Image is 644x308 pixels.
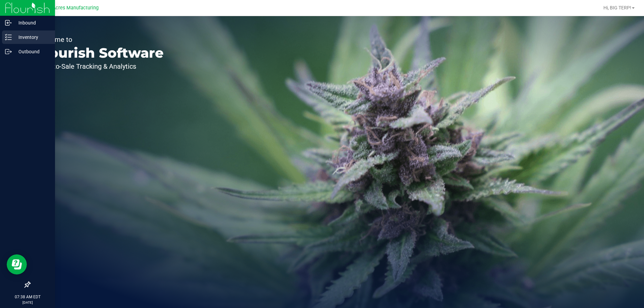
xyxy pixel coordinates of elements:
[12,19,52,27] p: Inbound
[5,34,12,41] inline-svg: Inventory
[36,46,164,60] p: Flourish Software
[12,33,52,41] p: Inventory
[3,294,52,300] p: 07:38 AM EDT
[36,63,164,70] p: Seed-to-Sale Tracking & Analytics
[5,19,12,26] inline-svg: Inbound
[12,48,52,56] p: Outbound
[7,254,27,274] iframe: Resource center
[603,5,631,10] span: Hi, BIG TERP!
[38,5,99,11] span: Green Acres Manufacturing
[5,48,12,55] inline-svg: Outbound
[3,300,52,305] p: [DATE]
[36,36,164,43] p: Welcome to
